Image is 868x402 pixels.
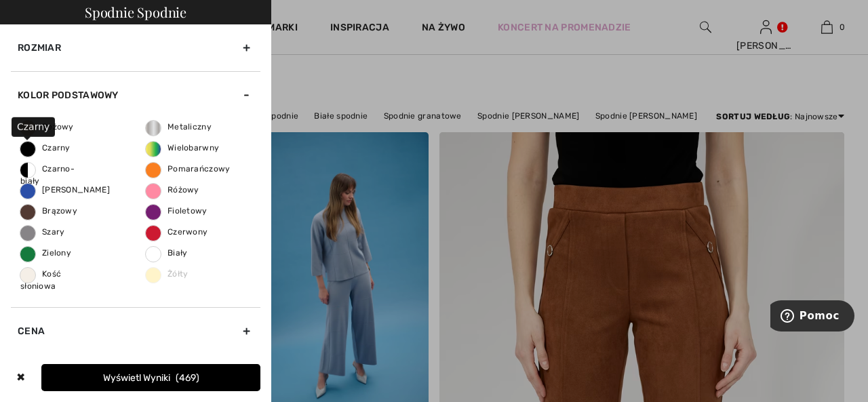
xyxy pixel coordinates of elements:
font: [PERSON_NAME] [42,185,110,195]
label: Metaliczny [145,120,161,136]
font: ✖ [16,371,25,384]
font: Metaliczny [167,122,212,132]
font: 469 [179,372,196,384]
font: Żółty [167,269,189,279]
label: Zielony [20,246,36,262]
label: Żółty [145,267,161,283]
label: Czarno-biały [20,162,36,178]
label: Pomarańczowy [145,162,161,178]
font: Czarny [42,143,71,153]
label: Czarny [20,141,36,157]
font: Pomarańczowy [167,164,231,174]
font: Fioletowy [167,206,208,216]
label: Czerwony [145,225,161,241]
font: Kolor podstawowy [18,89,119,101]
label: Biały [145,246,161,262]
font: Wielobarwny [167,143,219,153]
font: Spodnie Spodnie [85,3,186,21]
label: Różowy [145,183,161,199]
font: Zielony [42,248,71,258]
font: Beżowy [42,122,74,132]
font: Czarny [17,121,50,132]
font: Czerwony [167,227,208,237]
font: Cena [18,325,45,337]
label: Brązowy [20,204,36,220]
font: Brązowy [42,206,77,216]
font: Wyświetl wyniki [103,372,170,384]
iframe: Otwieranie spektrum dostępnych dodatkowych informacji [770,300,854,334]
font: Szary [42,227,65,237]
label: Wielobarwny [145,141,161,157]
font: Różowy [167,185,199,195]
font: Biały [167,248,188,258]
label: Niebieski [20,183,36,199]
label: Kość słoniowa [20,267,36,283]
label: Fioletowy [145,204,161,220]
button: Wyświetl wyniki469 [41,364,260,391]
font: Czarno-biały [20,164,75,186]
font: Rozmiar [18,42,61,54]
label: Szary [20,225,36,241]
